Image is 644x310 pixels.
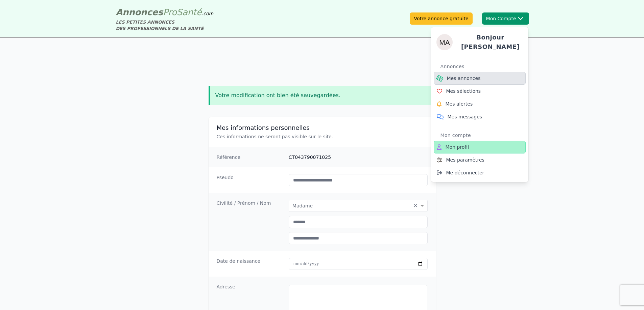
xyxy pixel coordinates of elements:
a: Me déconnecter [434,166,526,179]
a: Mes annonces [434,72,526,85]
a: Mon profil [434,141,526,153]
span: .com [202,11,213,16]
span: Santé [177,7,202,17]
a: Mes paramètres [434,153,526,166]
a: Mes messages [434,110,526,123]
span: Mes paramètres [446,157,484,163]
span: Mes alertes [446,101,473,107]
dt: Pseudo [217,174,283,186]
a: AnnoncesProSanté.com [116,7,214,17]
dd: CT043790071025 [289,154,428,161]
a: Mes alertes [434,97,526,110]
span: Annonces [116,7,163,17]
a: Mes sélections [434,85,526,97]
a: Votre annonce gratuite [410,12,472,25]
img: Mickaella [436,34,453,50]
span: Me déconnecter [446,169,484,176]
h4: Bonjour [PERSON_NAME] [458,33,523,52]
p: Ces informations ne seront pas visible sur le site. [217,133,428,140]
dt: Référence [217,154,283,161]
dt: Civilité / Prénom / Nom [217,200,283,244]
dt: Date de naissance [217,258,283,270]
span: Clear all [413,202,419,209]
span: Mes annonces [447,75,481,82]
span: Mon profil [446,144,469,150]
span: Mes messages [448,113,482,120]
button: Mon CompteMickaellaBonjour [PERSON_NAME]AnnoncesMes annoncesMes sélectionsMes alertesMes messages... [482,12,529,25]
div: Mon compte [440,130,526,141]
span: Pro [163,7,177,17]
span: Mes sélections [446,88,481,94]
p: Votre modification ont bien été sauvegardées. [215,91,430,100]
div: Annonces [440,61,526,72]
div: LES PETITES ANNONCES DES PROFESSIONNELS DE LA SANTÉ [116,19,214,32]
h3: Mes informations personnelles [217,124,428,132]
